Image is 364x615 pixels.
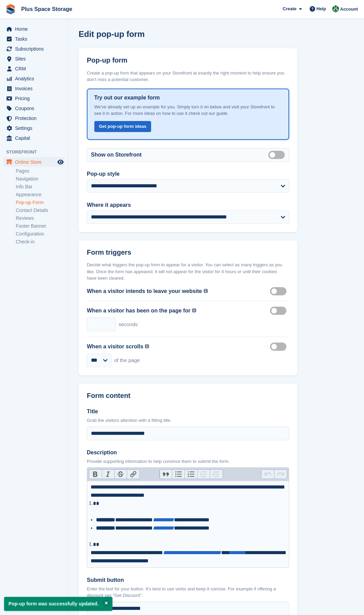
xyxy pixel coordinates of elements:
[15,157,56,167] span: Online Store
[94,104,282,117] p: We've already set up an example for you. Simply turn it on below and visit your Storefront to see...
[114,470,127,479] button: Strikethrough
[15,54,56,64] span: Sites
[15,123,56,133] span: Settings
[160,470,172,479] button: Quote
[102,470,114,479] button: Italic
[16,176,65,182] a: Navigation
[270,346,289,347] label: Percentage scrolled enabled
[3,84,65,93] a: menu
[87,201,289,209] label: Where it appears
[56,158,65,166] a: Preview store
[268,154,287,155] label: Enabled
[87,449,289,457] label: Description
[316,5,326,12] span: Help
[261,470,274,479] button: Undo
[3,94,65,103] a: menu
[127,470,139,479] button: Link
[87,343,143,351] label: When a visitor scrolls
[87,56,127,64] h2: Pop-up form
[89,470,102,479] button: Bold
[16,231,65,237] a: Configuration
[16,239,65,245] a: Check-in
[87,392,131,400] h2: Form content
[15,74,56,83] span: Analytics
[270,310,289,311] label: Time on page enabled
[16,223,65,229] a: Footer Banner
[87,481,289,568] trix-editor: Description
[16,215,65,222] a: Reviews
[3,104,65,113] a: menu
[3,157,65,167] a: menu
[6,149,68,156] span: Storefront
[15,104,56,113] span: Coupons
[3,44,65,54] a: menu
[119,321,138,329] span: seconds
[3,113,65,123] a: menu
[87,576,289,584] label: Submit button
[3,64,65,73] a: menu
[87,249,131,256] h2: Form triggers
[87,70,289,83] div: Create a pop-up form that appears on your Storefront at exactly the right moment to help ensure y...
[192,308,196,312] img: icon-info-grey-7440780725fd019a000dd9b08b2336e03edf1995a4989e88bcd33f0948082b44.svg
[87,170,289,178] label: Pop-up style
[94,121,151,132] a: Get pop-up form ideas
[210,470,223,479] button: Increase Level
[79,29,145,39] h1: Edit pop-up form
[16,184,65,190] a: Info Bar
[16,199,65,206] a: Pop-up Form
[87,417,289,424] p: Grab the visitors attention with a fitting title.
[16,168,65,174] a: Pages
[87,407,289,416] label: Title
[283,5,296,12] span: Create
[5,4,16,14] img: stora-icon-8386f47178a22dfd0bd8f6a31ec36ba5ce8667c1dd55bd0f319d3a0aa187defe.svg
[18,3,75,15] a: Plus Space Storage
[3,24,65,34] a: menu
[15,34,56,44] span: Tasks
[15,113,56,123] span: Protection
[16,191,65,198] a: Appearance
[3,54,65,64] a: menu
[332,5,339,12] img: Karolis Stasinskas
[87,287,202,295] label: When a visitor intends to leave your website
[15,133,56,143] span: Capital
[15,94,56,103] span: Pricing
[185,470,197,479] button: Numbers
[87,458,289,465] p: Provide supporting information to help convince them to submit the form.
[3,133,65,143] a: menu
[15,24,56,34] span: Home
[87,262,289,282] div: Decide what triggers the pop-up form to appear for a visitor. You can select as many triggers as ...
[3,74,65,83] a: menu
[197,470,210,479] button: Decrease Level
[16,207,65,214] a: Contact Details
[340,6,358,13] span: Account
[3,34,65,44] a: menu
[94,95,282,101] h3: Try out our example form
[15,44,56,54] span: Subscriptions
[87,307,190,315] label: When a visitor has been on the page for
[145,344,149,348] img: icon-info-grey-7440780725fd019a000dd9b08b2336e03edf1995a4989e88bcd33f0948082b44.svg
[114,357,140,364] span: of the page
[3,123,65,133] a: menu
[15,64,56,73] span: CRM
[87,148,289,162] div: Show on Storefront
[204,289,208,293] img: icon-info-grey-7440780725fd019a000dd9b08b2336e03edf1995a4989e88bcd33f0948082b44.svg
[4,597,112,611] p: Pop-up form was successfully updated.
[15,84,56,93] span: Invoices
[87,586,289,599] p: Enter the text for your button. It's best to use verbs and keep it concise. For example if offeri...
[270,291,289,292] label: Exit intent enabled
[172,470,185,479] button: Bullets
[274,470,287,479] button: Redo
